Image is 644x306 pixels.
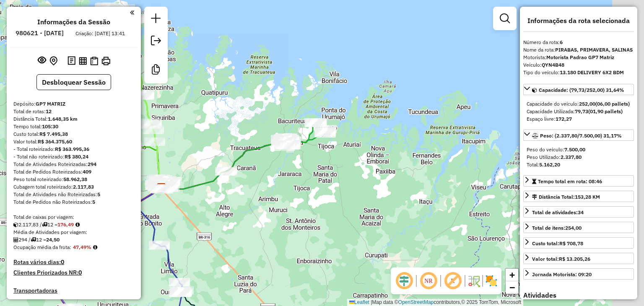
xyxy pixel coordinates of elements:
[532,193,600,201] div: Distância Total:
[575,108,588,114] strong: 79,73
[538,178,602,184] span: Tempo total em rota: 08:46
[506,281,518,294] a: Zoom out
[523,175,634,187] a: Tempo total em rota: 08:46
[347,299,523,306] div: Map data © contributors,© 2025 TomTom, Microsoft
[523,97,634,126] div: Capacidade: (79,73/252,00) 31,64%
[523,17,634,25] h4: Informações da rota selecionada
[532,255,590,263] div: Valor total:
[130,8,134,17] a: Clique aqui para minimizar o painel
[36,101,65,107] strong: GP7 MATRIZ
[523,253,634,264] a: Valor total:R$ 13.205,26
[13,145,134,153] div: - Total roteirizado:
[595,101,630,107] strong: (06,00 pallets)
[523,268,634,280] a: Jornada Motorista: 09:20
[527,108,631,115] div: Capacidade Utilizada:
[509,270,515,280] span: +
[523,143,634,172] div: Peso: (2.337,80/7.500,00) 31,17%
[148,32,164,51] a: Exportar sessão
[532,240,583,247] div: Custo total:
[13,130,134,138] div: Custo total:
[546,54,614,60] strong: Motorista Padrao GP7 Matriz
[13,168,134,176] div: Total de Pedidos Roteirizados:
[13,236,134,244] div: 294 / 12 =
[523,84,634,95] a: Capacidade: (79,73/252,00) 31,64%
[565,225,582,231] strong: 254,00
[13,191,134,198] div: Total de Atividades não Roteirizadas:
[100,55,112,67] button: Imprimir Rotas
[46,236,60,243] strong: 24,50
[61,258,64,266] strong: 0
[523,130,634,141] a: Peso: (2.337,80/7.500,00) 31,17%
[156,183,167,194] img: GP7 MATRIZ
[42,123,58,130] strong: 105:30
[527,100,631,108] div: Capacidade do veículo:
[371,299,372,305] span: |
[588,108,623,114] strong: (01,90 pallets)
[37,18,110,26] h4: Informações da Sessão
[13,183,134,191] div: Cubagem total roteirizado:
[114,4,135,13] div: Atividade não roteirizada - AQUASALES
[506,269,518,281] a: Zoom in
[559,240,583,246] strong: R$ 708,78
[527,161,631,169] div: Total:
[496,10,513,27] a: Exibir filtros
[42,222,47,227] i: Total de rotas
[555,47,633,53] strong: PIRABAS, PRIMAVERA, SALINAS
[13,100,134,108] div: Depósito:
[13,228,134,236] div: Média de Atividades por viagem:
[13,259,134,266] h4: Rotas vários dias:
[73,244,91,250] strong: 47,49%
[559,256,590,262] strong: R$ 13.205,26
[13,287,134,294] h4: Transportadoras
[542,62,564,68] strong: QYN4B48
[36,54,48,67] button: Exibir sessão original
[73,184,94,190] strong: 2.117,83
[564,146,585,153] strong: 7.500,00
[523,191,634,202] a: Distância Total:153,28 KM
[65,153,88,160] strong: R$ 380,24
[575,194,600,200] span: 153,28 KM
[13,213,134,221] div: Total de caixas por viagem:
[523,46,634,54] div: Nome da rota:
[523,237,634,249] a: Custo total:R$ 708,78
[48,116,78,122] strong: 1.648,35 km
[13,138,134,145] div: Valor total:
[13,237,18,242] i: Total de Atividades
[57,221,74,228] strong: 176,49
[578,209,584,215] strong: 34
[532,224,582,232] div: Total de itens:
[92,199,95,205] strong: 5
[148,10,164,29] a: Nova sessão e pesquisa
[523,61,634,69] div: Veículo:
[63,176,87,182] strong: 58.962,38
[13,221,134,228] div: 2.117,83 / 12 =
[523,54,634,61] div: Motorista:
[349,299,369,305] a: Leaflet
[509,282,515,293] span: −
[36,74,111,90] button: Desbloquear Sessão
[148,61,164,80] a: Criar modelo
[560,39,563,45] strong: 6
[39,131,68,137] strong: R$ 7.495,38
[38,138,72,145] strong: R$ 364.375,60
[78,269,82,276] strong: 0
[13,123,134,130] div: Tempo total:
[539,161,560,168] strong: 5.162,20
[13,198,134,206] div: Total de Pedidos não Roteirizados:
[13,244,71,250] span: Ocupação média da frota:
[46,108,52,114] strong: 12
[523,39,634,46] div: Número da rota:
[93,245,97,250] em: Média calculada utilizando a maior ocupação (%Peso ou %Cubagem) de cada rota da sessão. Rotas cro...
[31,237,36,242] i: Total de rotas
[13,115,134,123] div: Distância Total:
[532,209,584,215] span: Total de atividades:
[83,169,91,175] strong: 409
[394,271,414,291] span: Ocultar deslocamento
[97,191,100,197] strong: 5
[467,274,480,288] img: Fluxo de ruas
[485,274,498,288] img: Exibir/Ocultar setores
[443,271,463,291] span: Exibir rótulo
[88,55,100,67] button: Visualizar Romaneio
[523,222,634,233] a: Total de itens:254,00
[88,161,96,167] strong: 294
